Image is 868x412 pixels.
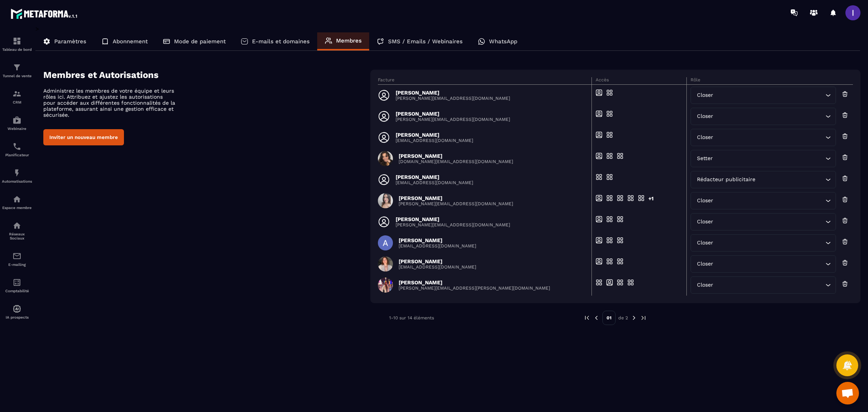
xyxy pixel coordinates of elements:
p: [EMAIL_ADDRESS][DOMAIN_NAME] [399,243,476,249]
div: +1 [648,195,655,207]
input: Search for option [715,133,824,142]
img: next [640,314,647,321]
img: automations [12,304,21,313]
p: de 2 [618,315,628,321]
a: formationformationCRM [2,84,32,110]
p: Paramètres [54,38,86,45]
p: [PERSON_NAME] [396,90,510,96]
input: Search for option [715,112,824,121]
a: social-networksocial-networkRéseaux Sociaux [2,215,32,246]
th: Rôle [686,77,853,85]
p: E-mails et domaines [252,38,310,45]
img: formation [12,37,21,46]
p: Administrez les membres de votre équipe et leurs rôles ici. Attribuez et ajustez les autorisation... [43,88,175,118]
p: [PERSON_NAME][EMAIL_ADDRESS][DOMAIN_NAME] [399,201,513,206]
p: Planificateur [2,153,32,157]
button: Inviter un nouveau membre [43,129,124,145]
p: [PERSON_NAME] [399,237,476,243]
span: Closer [695,281,715,289]
div: Search for option [691,255,836,273]
span: Rédacteur publicitaire [695,175,757,184]
p: [PERSON_NAME] [396,174,473,180]
img: next [631,314,637,321]
p: Automatisations [2,179,32,183]
span: Closer [695,239,715,247]
p: WhatsApp [489,38,517,45]
img: scheduler [12,142,21,151]
p: Réseaux Sociaux [2,232,32,240]
img: prev [593,314,600,321]
img: accountant [12,278,21,287]
input: Search for option [715,260,824,268]
span: Closer [695,112,715,121]
p: IA prospects [2,315,32,319]
p: CRM [2,100,32,104]
div: Search for option [691,171,836,188]
span: Closer [695,260,715,268]
a: Ouvrir le chat [836,382,859,404]
img: automations [12,195,21,204]
p: 1-10 sur 14 éléments [389,315,434,320]
p: Webinaire [2,127,32,131]
span: Closer [695,218,715,226]
div: Search for option [691,234,836,252]
img: automations [12,116,21,125]
input: Search for option [715,154,824,163]
p: Espace membre [2,206,32,210]
input: Search for option [715,218,824,226]
img: prev [584,314,590,321]
p: [PERSON_NAME] [399,279,550,285]
div: Search for option [691,276,836,294]
p: 01 [602,311,616,325]
a: formationformationTunnel de vente [2,57,32,84]
img: logo [11,7,78,20]
div: Search for option [691,192,836,209]
p: [PERSON_NAME][EMAIL_ADDRESS][DOMAIN_NAME] [396,222,510,227]
a: schedulerschedulerPlanificateur [2,136,32,163]
p: [PERSON_NAME] [399,195,513,201]
p: E-mailing [2,262,32,267]
a: automationsautomationsWebinaire [2,110,32,136]
div: Search for option [691,87,836,104]
a: accountantaccountantComptabilité [2,272,32,299]
p: [PERSON_NAME] [399,258,476,264]
input: Search for option [715,91,824,99]
div: Search for option [691,108,836,125]
p: [EMAIL_ADDRESS][DOMAIN_NAME] [399,264,476,270]
th: Accès [591,77,686,85]
span: Closer [695,133,715,142]
p: [EMAIL_ADDRESS][DOMAIN_NAME] [396,180,473,185]
span: Setter [695,154,715,163]
input: Search for option [715,281,824,289]
p: [PERSON_NAME][EMAIL_ADDRESS][PERSON_NAME][DOMAIN_NAME] [399,285,550,291]
img: social-network [12,221,21,230]
p: [PERSON_NAME][EMAIL_ADDRESS][DOMAIN_NAME] [396,117,510,122]
img: automations [12,168,21,177]
p: [DOMAIN_NAME][EMAIL_ADDRESS][DOMAIN_NAME] [399,159,513,164]
p: Tableau de bord [2,47,32,52]
p: [PERSON_NAME] [396,111,510,117]
a: emailemailE-mailing [2,246,32,272]
a: automationsautomationsEspace membre [2,189,32,215]
p: Tunnel de vente [2,74,32,78]
a: formationformationTableau de bord [2,31,32,57]
p: [PERSON_NAME] [399,153,513,159]
p: [PERSON_NAME] [396,132,473,138]
p: Mode de paiement [174,38,226,45]
p: [EMAIL_ADDRESS][DOMAIN_NAME] [396,138,473,143]
img: formation [12,63,21,72]
h4: Membres et Autorisations [43,70,370,80]
a: automationsautomationsAutomatisations [2,163,32,189]
p: [PERSON_NAME][EMAIL_ADDRESS][DOMAIN_NAME] [396,96,510,101]
img: email [12,252,21,261]
div: Search for option [691,150,836,167]
span: Closer [695,197,715,205]
p: SMS / Emails / Webinaires [388,38,463,45]
th: Facture [378,77,592,85]
div: > [35,25,860,336]
span: Closer [695,91,715,99]
p: Membres [336,37,362,44]
p: Comptabilité [2,289,32,293]
div: Search for option [691,213,836,230]
img: formation [12,89,21,98]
